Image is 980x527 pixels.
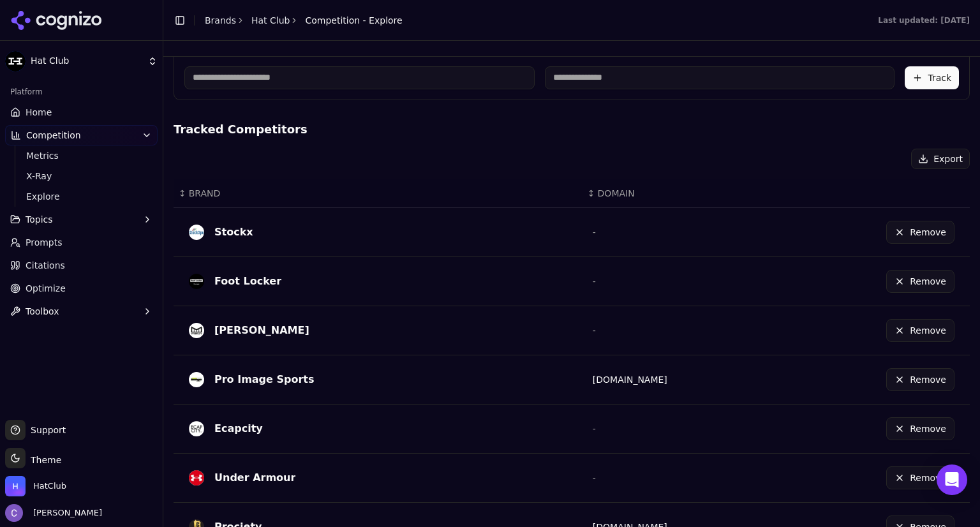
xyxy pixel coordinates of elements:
span: - [593,473,596,483]
img: melin [189,323,204,338]
button: Remove [886,466,954,489]
button: Competition [5,125,158,145]
div: Open Intercom Messenger [937,464,967,495]
span: [PERSON_NAME] [28,507,102,519]
button: Open organization switcher [5,476,66,496]
span: Toolbox [26,305,59,318]
span: Theme [26,455,61,465]
a: Citations [5,255,158,276]
div: Under Armour [214,470,295,486]
img: foot locker [189,274,204,289]
button: Track [905,66,959,89]
span: Hat Club [31,56,142,67]
a: Brands [205,15,236,26]
div: Platform [5,82,158,102]
button: Remove [886,221,954,244]
span: Optimize [26,282,66,295]
div: Stockx [214,225,253,240]
span: Support [26,424,66,436]
img: stockx [189,225,204,240]
nav: breadcrumb [205,14,403,27]
div: Last updated: [DATE] [878,15,970,26]
button: Remove [886,319,954,342]
a: [DOMAIN_NAME] [593,375,667,385]
span: Home [26,106,52,119]
h4: Tracked Competitors [174,121,970,138]
span: Metrics [26,149,137,162]
button: Remove [886,417,954,440]
a: Optimize [5,278,158,299]
img: Pro image sports [189,372,204,387]
span: - [593,276,596,286]
button: Toolbox [5,301,158,322]
span: Explore [26,190,137,203]
th: DOMAIN [583,179,755,208]
button: Remove [886,270,954,293]
button: Open user button [5,504,102,522]
img: Under Armour [189,470,204,486]
span: Competition - Explore [305,14,402,27]
div: [PERSON_NAME] [214,323,309,338]
span: - [593,424,596,434]
span: Competition [26,129,81,142]
img: HatClub [5,476,26,496]
img: ecapcity [189,421,204,436]
div: ↕BRAND [179,187,577,200]
span: Citations [26,259,65,272]
span: - [593,227,596,237]
button: Export [911,149,970,169]
a: Metrics [21,147,142,165]
div: ↕DOMAIN [588,187,750,200]
span: BRAND [189,187,221,200]
a: Explore [21,188,142,205]
span: X-Ray [26,170,137,182]
a: Home [5,102,158,122]
img: Chris Hayes [5,504,23,522]
a: X-Ray [21,167,142,185]
div: Ecapcity [214,421,263,436]
div: Foot Locker [214,274,281,289]
span: Topics [26,213,53,226]
a: Prompts [5,232,158,253]
button: Remove [886,368,954,391]
span: - [593,325,596,336]
th: BRAND [174,179,583,208]
button: Topics [5,209,158,230]
span: HatClub [33,480,66,492]
div: Pro Image Sports [214,372,315,387]
span: Prompts [26,236,63,249]
span: DOMAIN [598,187,635,200]
img: Hat Club [5,51,26,71]
a: Hat Club [251,14,290,27]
